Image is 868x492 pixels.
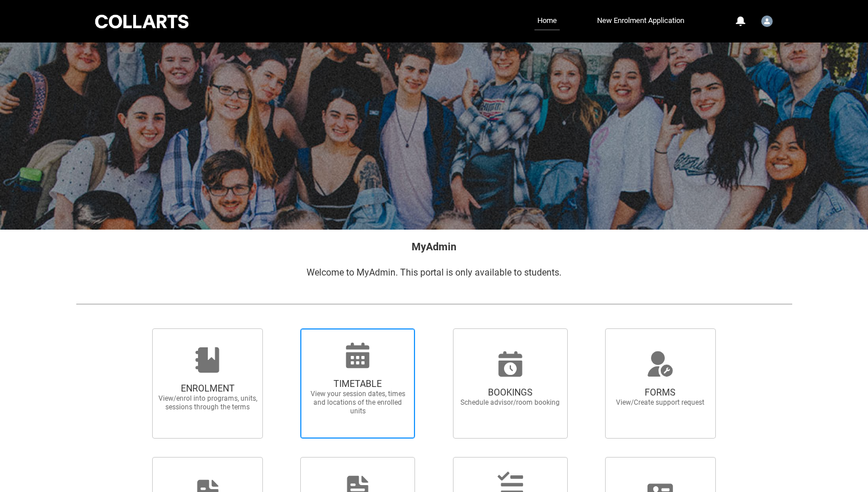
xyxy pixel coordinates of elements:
a: New Enrolment Application [594,12,687,29]
span: View/Create support request [610,398,711,407]
button: User Profile Student.dclancy.7423 [758,11,776,29]
span: Schedule advisor/room booking [460,398,561,407]
span: TIMETABLE [307,378,408,390]
span: ENROLMENT [157,383,258,394]
a: Home [534,12,560,30]
h2: MyAdmin [76,239,792,254]
span: View/enrol into programs, units, sessions through the terms [157,394,258,412]
span: FORMS [610,387,711,398]
span: BOOKINGS [460,387,561,398]
img: Student.dclancy.7423 [761,16,773,27]
span: View your session dates, times and locations of the enrolled units [307,390,408,416]
span: Welcome to MyAdmin. This portal is only available to students. [307,267,561,278]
